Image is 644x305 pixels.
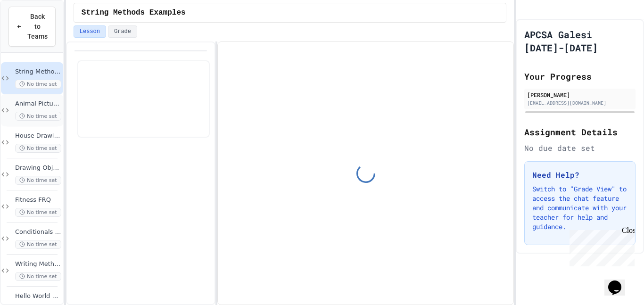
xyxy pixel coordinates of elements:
[532,169,627,181] h3: Need Help?
[15,68,61,76] span: String Methods Examples
[524,28,636,54] h1: APCSA Galesi [DATE]-[DATE]
[527,91,633,99] div: [PERSON_NAME]
[532,184,627,231] p: Switch to "Grade View" to access the chat feature and communicate with your teacher for help and ...
[15,228,61,236] span: Conditionals Classwork
[15,100,61,108] span: Animal Picture Project
[15,164,61,172] span: Drawing Objects in Java - HW Playposit Code
[82,7,186,18] span: String Methods Examples
[74,25,106,38] button: Lesson
[15,112,61,121] span: No time set
[15,260,61,268] span: Writing Methods
[108,25,137,38] button: Grade
[15,272,61,281] span: No time set
[4,4,65,60] div: Chat with us now!Close
[527,99,633,107] div: [EMAIL_ADDRESS][DOMAIN_NAME]
[15,240,61,249] span: No time set
[8,7,56,47] button: Back to Teams
[566,226,635,266] iframe: chat widget
[15,196,61,204] span: Fitness FRQ
[15,132,61,140] span: House Drawing Classwork
[27,12,48,41] span: Back to Teams
[15,144,61,153] span: No time set
[524,125,636,139] h2: Assignment Details
[15,208,61,217] span: No time set
[604,267,635,296] iframe: chat widget
[15,292,61,300] span: Hello World Activity
[524,70,636,83] h2: Your Progress
[15,176,61,185] span: No time set
[15,80,61,89] span: No time set
[524,142,636,154] div: No due date set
